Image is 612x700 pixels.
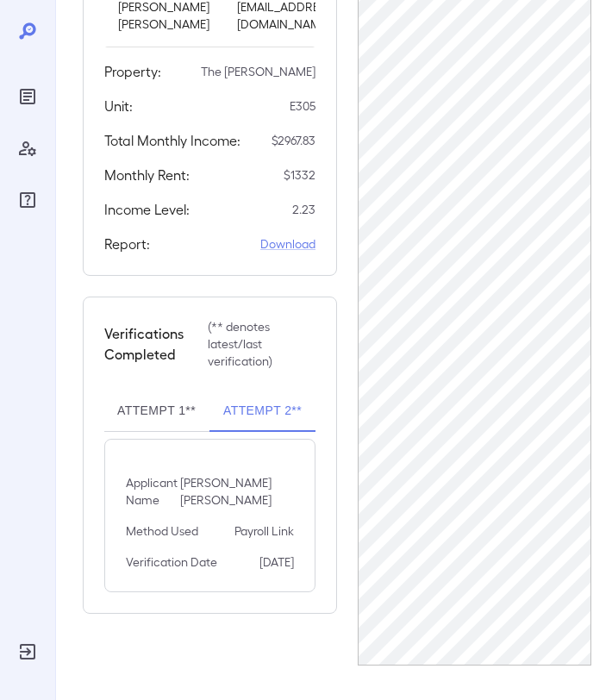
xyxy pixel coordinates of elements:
[272,132,315,149] p: $ 2967.83
[103,391,209,432] button: Attempt 1**
[14,186,41,214] div: FAQ
[292,201,315,218] p: 2.23
[209,391,315,432] button: Attempt 2**
[14,83,41,110] div: Reports
[259,553,294,571] p: [DATE]
[234,522,294,540] p: Payroll Link
[104,61,161,82] h5: Property:
[104,96,133,116] h5: Unit:
[208,318,315,370] p: (** denotes latest/last verification)
[126,474,180,509] p: Applicant Name
[14,638,41,666] div: Log Out
[104,165,190,185] h5: Monthly Rent:
[126,553,217,571] p: Verification Date
[290,97,315,115] p: E305
[104,234,150,254] h5: Report:
[126,522,198,540] p: Method Used
[284,166,315,184] p: $ 1332
[201,63,315,80] p: The [PERSON_NAME]
[104,199,190,220] h5: Income Level:
[104,130,240,151] h5: Total Monthly Income:
[14,134,41,162] div: Manage Users
[180,474,294,509] p: [PERSON_NAME] [PERSON_NAME]
[104,323,194,365] h5: Verifications Completed
[260,235,315,253] a: Download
